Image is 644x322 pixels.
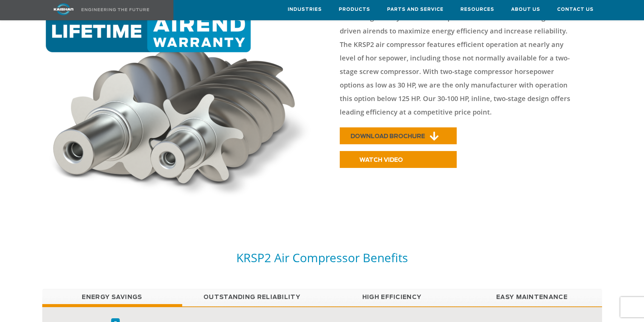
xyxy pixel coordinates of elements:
span: Resources [460,6,494,14]
a: Resources [460,0,494,19]
h5: KRSP2 Air Compressor Benefits [42,250,602,265]
a: Parts and Service [387,0,444,19]
a: Industries [288,0,322,19]
span: Contact Us [557,6,594,14]
a: Outstanding Reliability [182,289,322,306]
a: Products [339,0,370,19]
a: About Us [511,0,540,19]
a: Contact Us [557,0,594,19]
span: Parts and Service [387,6,444,14]
span: DOWNLOAD BROCHURE [351,133,425,139]
img: Engineering the future [81,8,149,11]
img: warranty [42,11,318,203]
a: WATCH VIDEO [340,151,457,168]
a: DOWNLOAD BROCHURE [340,127,457,144]
img: kaishan logo [38,3,89,15]
a: High Efficiency [322,289,462,306]
span: About Us [511,6,540,14]
span: WATCH VIDEO [359,157,403,163]
a: Easy Maintenance [462,289,602,306]
a: Energy Savings [42,289,182,306]
p: A two-stage rotary screw air compressor contains two sets of gear-driven airends to maximize ener... [340,11,579,119]
span: Products [339,6,370,14]
span: Industries [288,6,322,14]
